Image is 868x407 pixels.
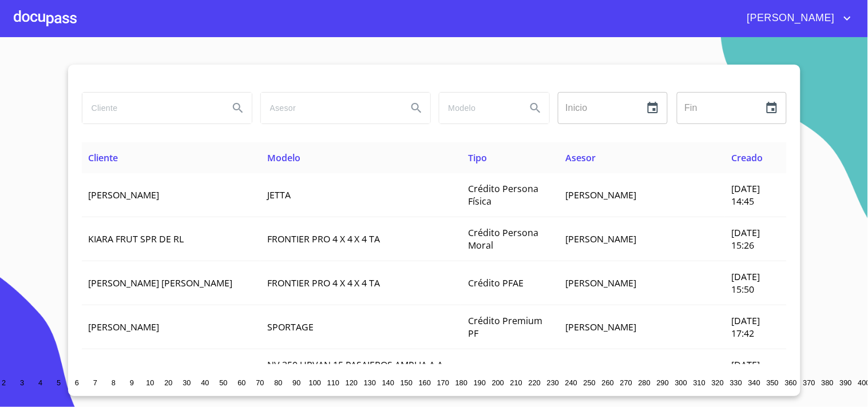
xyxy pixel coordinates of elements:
[672,373,691,392] button: 300
[164,378,172,387] span: 20
[93,378,97,387] span: 7
[731,270,760,296] span: [DATE] 15:50
[105,373,123,392] button: 8
[508,373,526,392] button: 210
[529,378,541,387] span: 220
[403,94,430,122] button: Search
[468,277,524,289] span: Crédito PFAE
[89,233,184,245] span: KIARA FRUT SPR DE RL
[468,226,538,252] span: Crédito Persona Moral
[739,9,841,27] span: [PERSON_NAME]
[730,378,742,387] span: 330
[468,182,538,208] span: Crédito Persona Física
[146,378,154,387] span: 10
[38,378,42,387] span: 4
[636,373,654,392] button: 280
[256,378,264,387] span: 70
[237,378,245,387] span: 60
[782,373,800,392] button: 360
[565,233,636,245] span: [PERSON_NAME]
[492,378,504,387] span: 200
[196,373,215,392] button: 40
[727,373,746,392] button: 330
[219,378,227,387] span: 50
[617,373,636,392] button: 270
[639,378,651,387] span: 280
[31,373,50,392] button: 4
[86,373,105,392] button: 7
[306,373,324,392] button: 100
[183,378,191,387] span: 30
[764,373,782,392] button: 350
[50,373,68,392] button: 5
[89,151,118,164] span: Cliente
[840,378,852,387] span: 390
[693,378,706,387] span: 310
[565,151,596,164] span: Asesor
[112,378,116,387] span: 8
[309,378,321,387] span: 100
[581,373,599,392] button: 250
[398,373,416,392] button: 150
[215,373,233,392] button: 50
[89,189,160,201] span: [PERSON_NAME]
[739,9,854,27] button: account of current user
[130,378,134,387] span: 9
[489,373,508,392] button: 200
[261,93,398,123] input: search
[709,373,727,392] button: 320
[562,373,581,392] button: 240
[712,378,724,387] span: 320
[620,378,632,387] span: 270
[416,373,434,392] button: 160
[434,373,453,392] button: 170
[251,373,269,392] button: 70
[346,378,358,387] span: 120
[510,378,522,387] span: 210
[565,189,636,201] span: [PERSON_NAME]
[691,373,709,392] button: 310
[324,373,343,392] button: 110
[565,321,636,333] span: [PERSON_NAME]
[453,373,471,392] button: 180
[599,373,617,392] button: 260
[474,378,486,387] span: 190
[267,151,300,164] span: Modelo
[602,378,614,387] span: 260
[544,373,562,392] button: 230
[437,378,449,387] span: 170
[526,373,544,392] button: 220
[68,373,86,392] button: 6
[364,378,376,387] span: 130
[379,373,398,392] button: 140
[82,93,220,123] input: search
[292,378,300,387] span: 90
[522,94,549,122] button: Search
[224,94,252,122] button: Search
[343,373,361,392] button: 120
[468,314,542,340] span: Crédito Premium PF
[89,277,233,289] span: [PERSON_NAME] [PERSON_NAME]
[382,378,394,387] span: 140
[819,373,837,392] button: 380
[675,378,687,387] span: 300
[233,373,251,392] button: 60
[13,373,31,392] button: 3
[267,358,443,384] span: NV 350 URVAN 15 PASAJEROS AMPLIA A A PAQ SEG T M
[274,378,282,387] span: 80
[20,378,24,387] span: 3
[57,378,61,387] span: 5
[419,378,431,387] span: 160
[803,378,815,387] span: 370
[269,373,288,392] button: 80
[748,378,760,387] span: 340
[654,373,672,392] button: 290
[401,378,413,387] span: 150
[822,378,834,387] span: 380
[657,378,669,387] span: 290
[455,378,467,387] span: 180
[123,373,141,392] button: 9
[288,373,306,392] button: 90
[267,189,291,201] span: JETTA
[837,373,855,392] button: 390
